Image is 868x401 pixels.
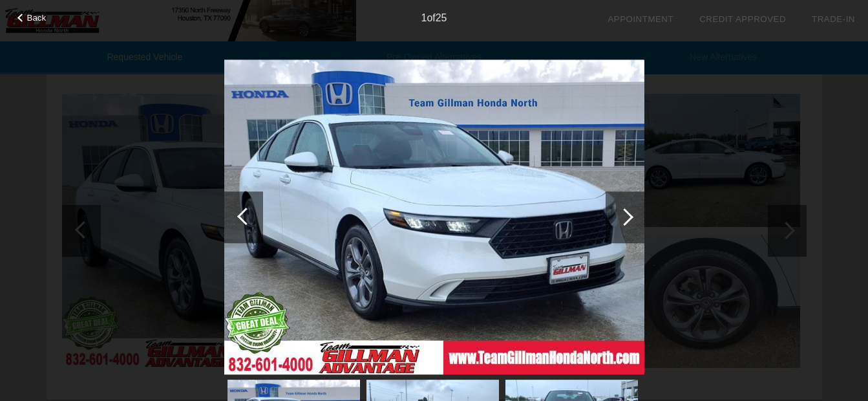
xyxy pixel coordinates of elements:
a: Credit Approved [699,14,786,24]
img: image.aspx [224,60,644,375]
span: Back [27,13,47,23]
a: Appointment [608,14,673,24]
span: 25 [436,12,447,23]
a: Trade-In [812,14,855,24]
span: 1 [421,12,427,23]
